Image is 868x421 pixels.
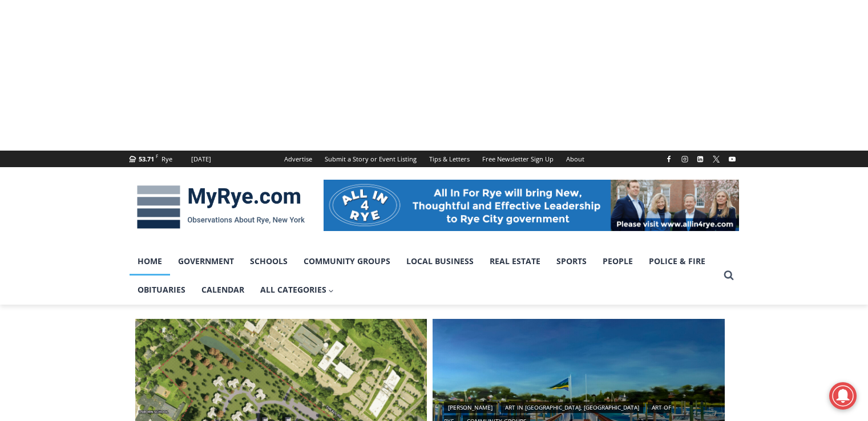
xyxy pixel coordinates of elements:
[693,152,707,166] a: Linkedin
[709,152,723,166] a: X
[170,247,242,276] a: Government
[398,247,482,276] a: Local Business
[324,180,739,231] img: All in for Rye
[130,247,170,276] a: Home
[476,151,560,167] a: Free Newsletter Sign Up
[595,247,641,276] a: People
[278,151,318,167] a: Advertise
[444,402,496,413] a: [PERSON_NAME]
[318,151,423,167] a: Submit a Story or Event Listing
[139,155,154,163] span: 53.71
[548,247,595,276] a: Sports
[560,151,591,167] a: About
[252,276,342,304] a: All Categories
[242,247,296,276] a: Schools
[278,151,591,167] nav: Secondary Navigation
[718,265,739,286] button: View Search Form
[296,247,398,276] a: Community Groups
[162,154,172,164] div: Rye
[260,284,334,296] span: All Categories
[156,153,158,159] span: F
[193,276,252,304] a: Calendar
[482,247,548,276] a: Real Estate
[130,247,718,305] nav: Primary Navigation
[423,151,476,167] a: Tips & Letters
[725,152,739,166] a: YouTube
[678,152,692,166] a: Instagram
[130,177,312,237] img: MyRye.com
[130,276,193,304] a: Obituaries
[191,154,211,164] div: [DATE]
[662,152,676,166] a: Facebook
[501,402,643,413] a: Art in [GEOGRAPHIC_DATA], [GEOGRAPHIC_DATA]
[641,247,713,276] a: Police & Fire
